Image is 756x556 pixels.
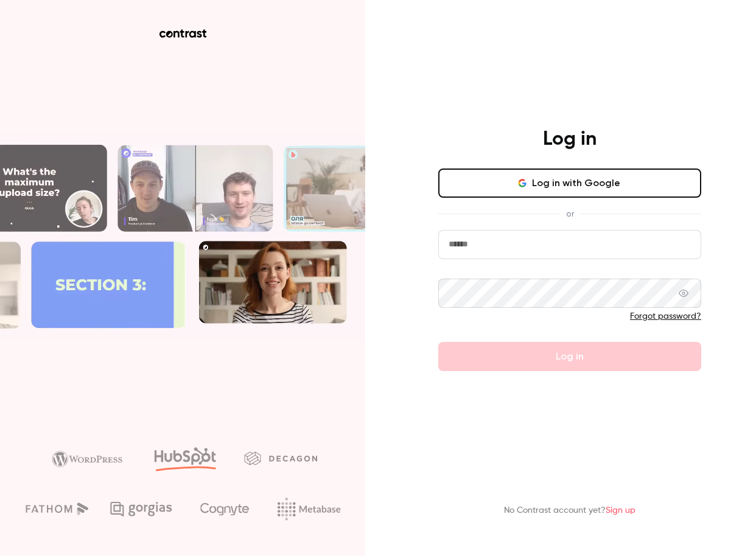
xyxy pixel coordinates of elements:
[630,312,701,321] a: Forgot password?
[244,451,317,465] img: decagon
[543,127,597,151] h4: Log in
[504,504,635,517] p: No Contrast account yet?
[560,207,580,220] span: or
[438,169,701,198] button: Log in with Google
[606,506,635,515] a: Sign up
